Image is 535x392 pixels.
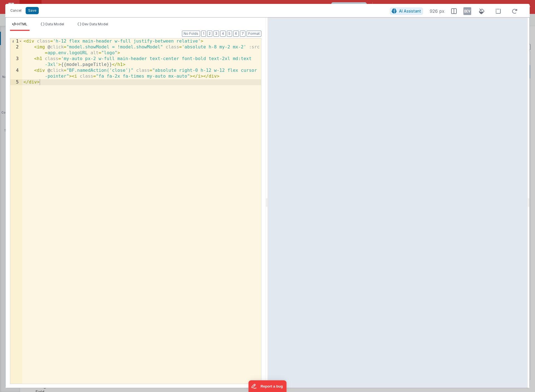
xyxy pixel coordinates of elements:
[390,8,423,15] button: AI Assistant
[45,22,64,26] span: Data Model
[399,9,421,13] span: AI Assistant
[8,7,24,14] button: Cancel
[182,31,200,37] button: No Folds
[207,31,212,37] button: 2
[430,8,444,14] span: 926 px
[10,68,22,79] div: 4
[213,31,219,37] button: 3
[10,79,22,85] div: 5
[10,56,22,68] div: 3
[10,38,22,44] div: 1
[10,44,22,56] div: 2
[220,31,226,37] button: 4
[227,31,232,37] button: 5
[26,7,39,14] button: Save
[247,31,261,37] button: Format
[233,31,239,37] button: 6
[201,31,206,37] button: 1
[82,22,108,26] span: Dev Data Model
[17,22,27,26] span: HTML
[240,31,245,37] button: 7
[249,380,287,392] iframe: Marker.io feedback button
